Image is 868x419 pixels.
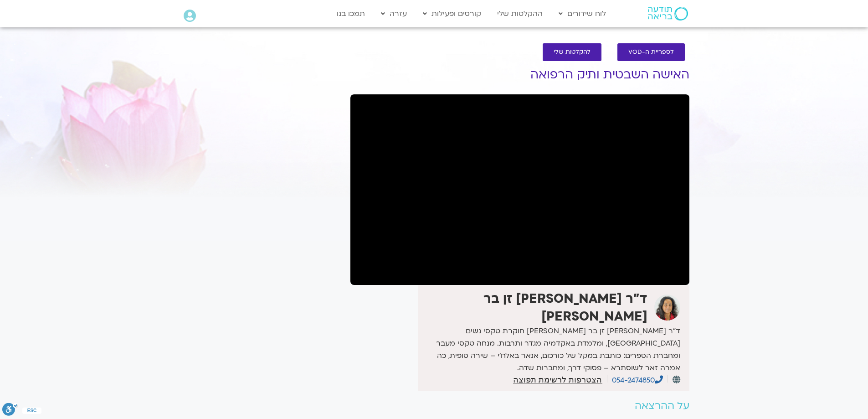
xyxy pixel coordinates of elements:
a: עזרה [376,5,411,22]
a: הצטרפות לרשימת תפוצה [513,376,602,384]
a: לספריית ה-VOD [617,43,685,61]
span: להקלטות שלי [554,49,591,56]
a: 054-2474850 [612,375,663,385]
a: לוח שידורים [554,5,611,22]
a: תמכו בנו [332,5,370,22]
img: תודעה בריאה [648,7,688,21]
a: קורסים ופעילות [418,5,486,22]
img: ד״ר צילה זן בר צור [654,295,680,321]
a: להקלטות שלי [543,43,601,61]
h2: על ההרצאה [350,400,689,412]
p: ד”ר [PERSON_NAME] זן בר [PERSON_NAME] חוקרת טקסי נשים [GEOGRAPHIC_DATA], ומלמדת באקדמיה מגדר ותרב... [420,325,680,374]
strong: ד״ר [PERSON_NAME] זן בר [PERSON_NAME] [483,290,647,325]
a: ההקלטות שלי [493,5,547,22]
span: לספריית ה-VOD [628,49,674,56]
h1: האישה השבטית ותיק הרפואה [350,68,689,82]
